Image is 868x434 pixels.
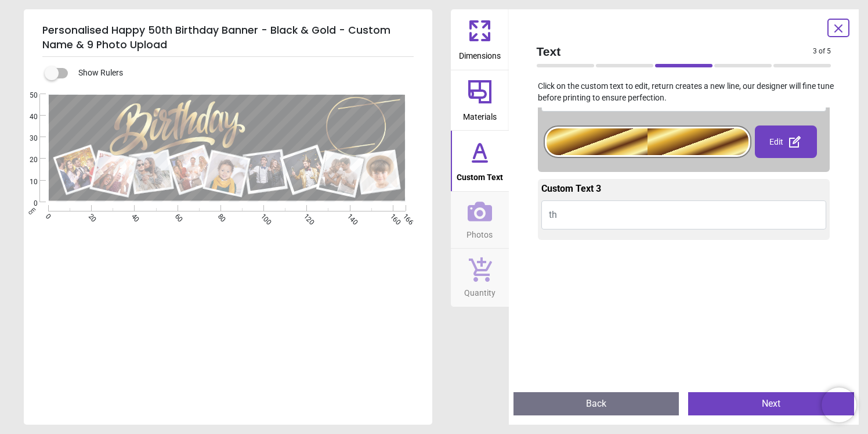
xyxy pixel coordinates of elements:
[451,9,509,70] button: Dimensions
[16,112,38,122] span: 40
[527,81,841,103] p: Click on the custom text to edit, return creates a new line, our designer will fine tune before p...
[813,46,831,56] span: 3 of 5
[451,192,509,249] button: Photos
[451,131,509,191] button: Custom Text
[457,166,503,184] span: Custom Text
[541,183,601,194] span: Custom Text 3
[513,392,679,415] button: Back
[464,282,496,299] span: Quantity
[42,19,414,57] h5: Personalised Happy 50th Birthday Banner - Black & Gold - Custom Name & 9 Photo Upload
[16,91,38,101] span: 50
[463,106,497,123] span: Materials
[16,177,38,187] span: 10
[537,43,813,60] span: Text
[451,70,509,131] button: Materials
[451,249,509,307] button: Quantity
[52,66,432,80] div: Show Rulers
[16,199,38,209] span: 0
[822,388,856,422] iframe: Brevo live chat
[16,155,38,165] span: 20
[755,125,817,158] div: Edit
[466,224,493,241] span: Photos
[16,134,38,144] span: 30
[459,45,501,62] span: Dimensions
[549,209,557,220] span: th
[688,392,854,415] button: Next
[541,200,827,229] button: th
